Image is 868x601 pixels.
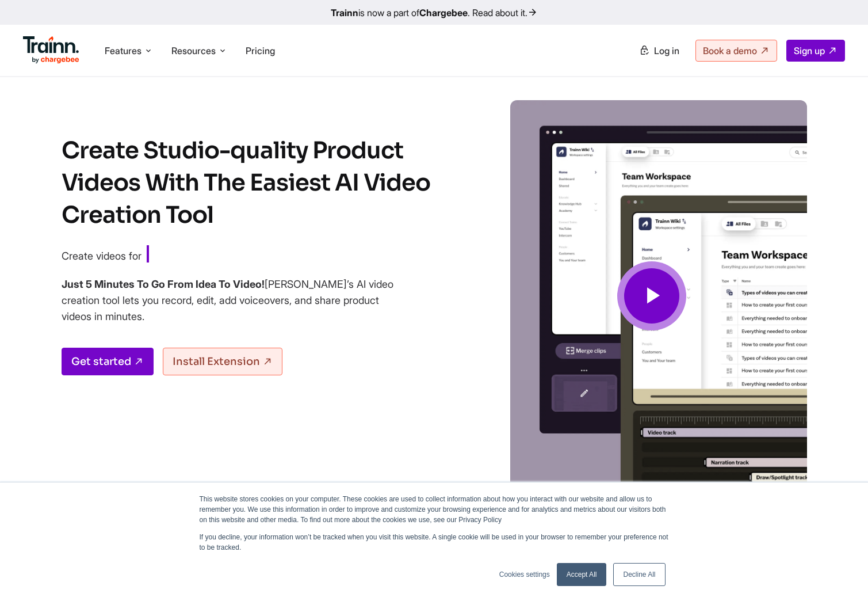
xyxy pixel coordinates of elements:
[496,100,807,492] img: Video creation | Trainn
[557,563,607,586] a: Accept All
[246,45,275,56] a: Pricing
[163,348,282,375] a: Install Extension
[147,245,304,265] span: Customer Education
[499,569,550,580] a: Cookies settings
[695,40,777,62] a: Book a demo
[62,250,142,262] span: Create videos for
[62,135,453,231] h1: Create Studio-quality Product Videos With The Easiest AI Video Creation Tool
[171,44,216,57] span: Resources
[23,36,79,64] img: Trainn Logo
[200,494,669,525] p: This website stores cookies on your computer. These cookies are used to collect information about...
[703,45,757,56] span: Book a demo
[613,563,665,586] a: Decline All
[419,7,468,18] b: Chargebee
[786,40,845,62] a: Sign up
[105,44,142,57] span: Features
[794,45,825,56] span: Sign up
[62,278,265,290] b: Just 5 Minutes To Go From Idea To Video!
[200,532,669,553] p: If you decline, your information won’t be tracked when you visit this website. A single cookie wi...
[62,348,154,375] a: Get started
[654,45,679,56] span: Log in
[632,40,686,61] a: Log in
[62,276,395,325] h4: [PERSON_NAME]’s AI video creation tool lets you record, edit, add voiceovers, and share product v...
[331,7,358,18] b: Trainn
